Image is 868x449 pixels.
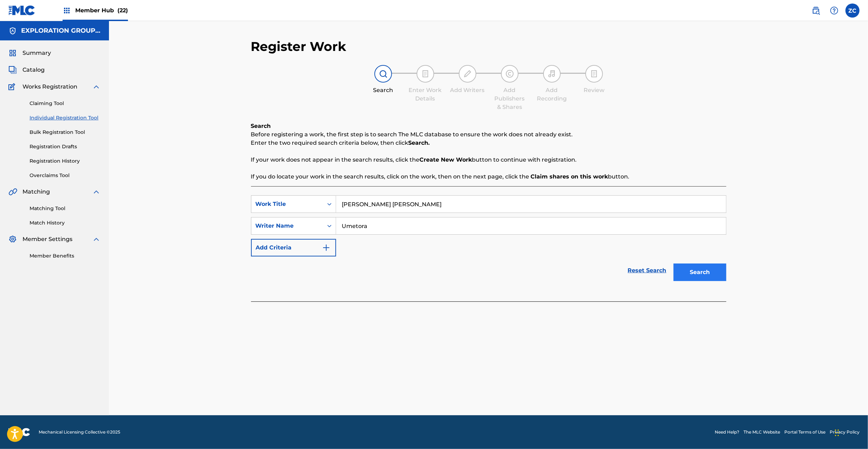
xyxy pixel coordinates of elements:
[8,27,17,35] img: Accounts
[22,49,51,57] span: Summary
[22,83,77,91] span: Works Registration
[506,70,514,78] img: step indicator icon for Add Publishers & Shares
[674,263,726,281] button: Search
[30,114,101,122] a: Individual Registration Tool
[833,415,868,449] iframe: Chat Widget
[830,429,860,435] a: Privacy Policy
[492,86,527,111] div: Add Publishers & Shares
[22,188,50,196] span: Matching
[421,70,430,78] img: step indicator icon for Enter Work Details
[251,173,726,181] p: If you do locate your work in the search results, click on the work, then on the next page, click...
[8,49,51,57] a: SummarySummary
[256,222,319,230] div: Writer Name
[30,172,101,179] a: Overclaims Tool
[8,235,17,243] img: Member Settings
[8,428,30,436] img: logo
[420,156,472,163] strong: Create New Work
[30,252,101,260] a: Member Benefits
[30,157,101,165] a: Registration History
[63,6,71,15] img: Top Rightsholders
[251,139,726,147] p: Enter the two required search criteria below, then click
[21,27,101,35] h5: EXPLORATION GROUP LLC
[624,263,670,278] a: Reset Search
[812,6,820,15] img: search
[590,70,598,78] img: step indicator icon for Review
[8,83,18,91] img: Works Registration
[744,429,780,435] a: The MLC Website
[92,188,101,196] img: expand
[22,66,45,74] span: Catalog
[92,235,101,243] img: expand
[251,130,726,139] p: Before registering a work, the first step is to search The MLC database to ensure the work does n...
[715,429,739,435] a: Need Help?
[8,188,17,196] img: Matching
[322,243,330,252] img: 9d2ae6d4665cec9f34b9.svg
[39,429,120,435] span: Mechanical Licensing Collective © 2025
[366,86,401,95] div: Search
[30,205,101,212] a: Matching Tool
[30,219,101,227] a: Match History
[809,4,823,18] a: Public Search
[251,39,347,54] h2: Register Work
[784,429,825,435] a: Portal Terms of Use
[830,6,838,15] img: help
[75,6,128,14] span: Member Hub
[8,66,45,74] a: CatalogCatalog
[117,7,128,14] span: (22)
[8,5,36,15] img: MLC Logo
[30,100,101,107] a: Claiming Tool
[531,173,608,180] strong: Claim shares on this work
[251,239,336,256] button: Add Criteria
[835,422,839,443] div: Drag
[548,70,556,78] img: step indicator icon for Add Recording
[256,200,319,208] div: Work Title
[409,139,430,146] strong: Search.
[379,70,387,78] img: step indicator icon for Search
[251,156,726,164] p: If your work does not appear in the search results, click the button to continue with registration.
[827,4,841,18] div: Help
[408,86,443,103] div: Enter Work Details
[463,70,472,78] img: step indicator icon for Add Writers
[450,86,485,95] div: Add Writers
[8,66,17,74] img: Catalog
[30,143,101,150] a: Registration Drafts
[30,129,101,136] a: Bulk Registration Tool
[22,235,72,243] span: Member Settings
[92,83,101,91] img: expand
[846,4,860,18] div: User Menu
[8,49,17,57] img: Summary
[251,123,271,129] b: Search
[577,86,612,95] div: Review
[534,86,570,103] div: Add Recording
[251,195,726,285] form: Search Form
